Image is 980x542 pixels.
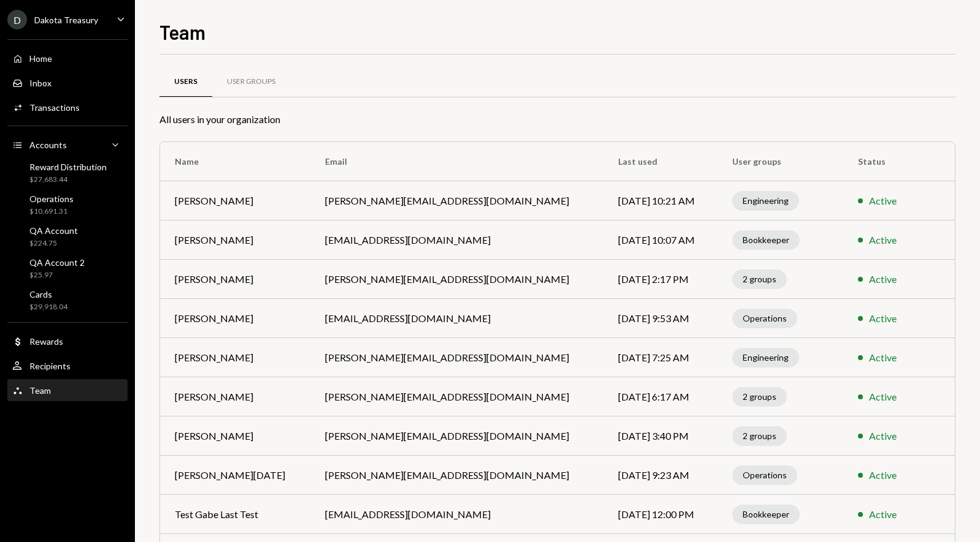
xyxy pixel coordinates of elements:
[603,260,718,299] td: [DATE] 2:17 PM
[7,158,128,187] a: Reward Distribution$27,683.44
[7,47,128,69] a: Home
[869,350,897,365] div: Active
[7,190,128,219] a: Operations$10,691.31
[7,355,128,377] a: Recipients
[732,191,799,211] div: Engineering
[310,142,603,181] th: Email
[29,162,107,172] div: Reward Distribution
[7,10,27,29] div: D
[869,429,897,443] div: Active
[732,230,800,250] div: Bookkeeper
[159,112,955,127] div: All users in your organization
[34,15,98,25] div: Dakota Treasury
[843,142,924,181] th: Status
[732,269,787,289] div: 2 groups
[603,416,718,456] td: [DATE] 3:40 PM
[29,194,74,204] div: Operations
[160,495,310,534] td: Test Gabe Last Test
[732,426,787,446] div: 2 groups
[310,299,603,338] td: [EMAIL_ADDRESS][DOMAIN_NAME]
[227,77,275,87] div: User Groups
[7,285,128,315] a: Cards$29,918.04
[869,390,897,404] div: Active
[160,220,310,260] td: [PERSON_NAME]
[29,102,80,113] div: Transactions
[160,299,310,338] td: [PERSON_NAME]
[29,238,78,249] div: $224.75
[603,495,718,534] td: [DATE] 12:00 PM
[159,20,205,44] h1: Team
[869,507,897,522] div: Active
[718,142,843,181] th: User groups
[29,270,85,280] div: $25.97
[29,140,67,150] div: Accounts
[869,233,897,247] div: Active
[7,379,128,401] a: Team
[603,456,718,495] td: [DATE] 9:23 AM
[29,206,74,217] div: $10,691.31
[29,78,52,88] div: Inbox
[160,260,310,299] td: [PERSON_NAME]
[29,302,67,312] div: $29,918.04
[310,220,603,260] td: [EMAIL_ADDRESS][DOMAIN_NAME]
[159,67,212,98] a: Users
[29,336,63,347] div: Rewards
[174,77,197,87] div: Users
[29,53,52,64] div: Home
[310,377,603,416] td: [PERSON_NAME][EMAIL_ADDRESS][DOMAIN_NAME]
[7,134,128,156] a: Accounts
[160,377,310,416] td: [PERSON_NAME]
[160,181,310,220] td: [PERSON_NAME]
[310,181,603,220] td: [PERSON_NAME][EMAIL_ADDRESS][DOMAIN_NAME]
[29,361,71,371] div: Recipients
[732,348,799,367] div: Engineering
[7,254,128,283] a: QA Account 2$25.97
[310,456,603,495] td: [PERSON_NAME][EMAIL_ADDRESS][DOMAIN_NAME]
[732,505,800,524] div: Bookkeeper
[29,225,78,236] div: QA Account
[732,387,787,407] div: 2 groups
[603,181,718,220] td: [DATE] 10:21 AM
[29,289,67,299] div: Cards
[732,309,797,328] div: Operations
[212,67,290,98] a: User Groups
[160,416,310,456] td: [PERSON_NAME]
[603,220,718,260] td: [DATE] 10:07 AM
[29,385,51,396] div: Team
[869,468,897,483] div: Active
[160,142,310,181] th: Name
[310,260,603,299] td: [PERSON_NAME][EMAIL_ADDRESS][DOMAIN_NAME]
[869,194,897,208] div: Active
[732,465,797,485] div: Operations
[160,338,310,377] td: [PERSON_NAME]
[603,142,718,181] th: Last used
[310,495,603,534] td: [EMAIL_ADDRESS][DOMAIN_NAME]
[7,96,128,118] a: Transactions
[29,175,107,185] div: $27,683.44
[869,311,897,326] div: Active
[7,330,128,352] a: Rewards
[869,272,897,287] div: Active
[29,257,85,268] div: QA Account 2
[310,416,603,456] td: [PERSON_NAME][EMAIL_ADDRESS][DOMAIN_NAME]
[160,456,310,495] td: [PERSON_NAME][DATE]
[603,377,718,416] td: [DATE] 6:17 AM
[7,72,128,94] a: Inbox
[603,338,718,377] td: [DATE] 7:25 AM
[7,222,128,251] a: QA Account$224.75
[603,299,718,338] td: [DATE] 9:53 AM
[310,338,603,377] td: [PERSON_NAME][EMAIL_ADDRESS][DOMAIN_NAME]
